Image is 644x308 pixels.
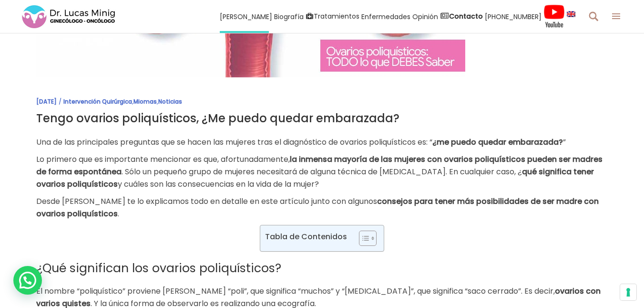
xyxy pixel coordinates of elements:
[36,109,608,127] h3: Tengo ovarios poliquísticos, ¿Me puedo quedar embarazada?
[361,11,410,22] span: Enfermedades
[265,231,347,242] p: Tabla de Contenidos
[118,208,119,219] span: .
[543,4,565,28] img: Videos Youtube Ginecología
[220,11,272,22] span: [PERSON_NAME]
[36,137,432,148] span: Una de las principales preguntas que se hacen las mujeres tras el diagnóstico de ovarios poliquís...
[36,196,377,207] span: Desde [PERSON_NAME] te lo explicamos todo en detalle en este artículo junto con algunos
[63,96,182,108] div: , ,
[36,166,594,190] b: qué significa tener ovarios poliquísticos
[449,11,483,21] strong: Contacto
[567,11,575,17] img: language english
[36,97,57,106] a: [DATE]
[563,137,566,148] span: ”
[485,11,542,22] span: [PHONE_NUMBER]
[158,97,182,106] a: Noticias
[133,97,157,106] a: Miomas
[63,97,132,106] a: Intervención Quirúrgica
[118,179,319,190] span: y cuáles son las consecuencias en la vida de la mujer?
[412,11,438,22] span: Opinión
[620,284,636,300] button: Sus preferencias de consentimiento para tecnologías de seguimiento
[432,137,563,148] b: ¿me puedo quedar embarazada?
[36,286,555,297] span: El nombre “poliquístico” proviene [PERSON_NAME] “poli”, que significa “muchos” y “[MEDICAL_DATA]”...
[36,196,599,219] b: consejos para tener más posibilidades de ser madre con ovarios poliquísticos
[36,260,281,276] span: ¿Qué significan los ovarios poliquísticos?
[274,11,304,22] span: Biografía
[352,230,374,246] a: Toggle Table of Content
[314,11,359,22] span: Tratamientos
[122,166,522,177] span: . Sólo un pequeño grupo de mujeres necesitará de alguna técnica de [MEDICAL_DATA]. En cualquier c...
[36,154,603,177] b: la inmensa mayoría de las mujeres con ovarios poliquísticos pueden ser madres de forma espontánea
[36,154,290,165] span: Lo primero que es importante mencionar es que, afortunadamente,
